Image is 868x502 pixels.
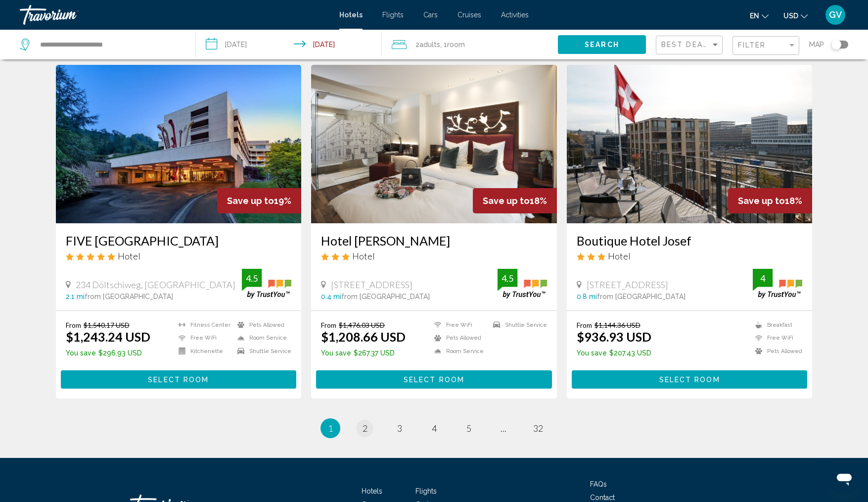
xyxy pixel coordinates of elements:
button: Filter [732,36,799,56]
div: 3 star Hotel [577,251,803,261]
a: Boutique Hotel Josef [577,233,803,248]
div: 4.5 [498,272,517,284]
span: From [577,321,592,329]
button: Toggle map [824,40,848,49]
span: ... [501,423,506,434]
span: 32 [533,423,543,434]
span: [STREET_ADDRESS] [331,279,412,290]
span: Best Deals [661,41,713,49]
span: Select Room [404,376,464,384]
p: $296.93 USD [66,349,150,357]
span: 2.1 mi [66,293,85,301]
span: 0.8 mi [577,293,597,301]
span: Hotels [339,11,363,19]
span: 4 [432,423,437,434]
p: $207.43 USD [577,349,651,357]
li: Pets Allowed [429,334,488,342]
img: Hotel image [567,65,813,223]
button: Change language [750,8,769,23]
a: Hotel [PERSON_NAME] [321,233,547,248]
button: Search [558,35,646,53]
span: en [750,12,759,20]
span: Flights [415,487,437,495]
span: Save up to [738,196,785,206]
li: Free WiFi [429,321,488,329]
span: [STREET_ADDRESS] [587,279,668,290]
button: Travelers: 2 adults, 0 children [382,30,558,59]
span: from [GEOGRAPHIC_DATA] [341,293,430,301]
img: trustyou-badge.svg [753,269,802,298]
a: Travorium [20,5,329,25]
a: Flights [382,11,404,19]
span: Adults [419,41,440,49]
span: Select Room [659,376,720,384]
li: Free WiFi [750,334,802,342]
span: USD [783,12,798,20]
span: Search [585,41,619,49]
span: 2 [415,38,440,51]
a: Select Room [61,373,297,384]
ins: $1,208.66 USD [321,329,406,344]
a: Cars [423,11,438,19]
span: 234 Döltschiweg, [GEOGRAPHIC_DATA] [76,279,235,290]
span: You save [66,349,96,357]
a: Cruises [457,11,481,19]
img: Hotel image [56,65,302,223]
span: You save [577,349,607,357]
ins: $936.93 USD [577,329,651,344]
ins: $1,243.24 USD [66,329,150,344]
li: Breakfast [750,321,802,329]
span: Save up to [227,196,274,206]
li: Fitness Center [174,321,232,329]
a: Contact [590,494,615,502]
li: Free WiFi [174,334,232,342]
iframe: Кнопка запуска окна обмена сообщениями [828,462,860,494]
button: User Menu [822,4,848,25]
span: Room [447,41,465,49]
a: FIVE [GEOGRAPHIC_DATA] [66,233,292,248]
span: From [321,321,336,329]
del: $1,144.36 USD [594,321,640,329]
img: Hotel image [311,65,557,223]
a: FAQs [590,480,607,488]
li: Pets Allowed [232,321,291,329]
div: 18% [728,188,812,213]
span: GV [829,10,842,20]
span: 3 [397,423,402,434]
div: 5 star Hotel [66,251,292,261]
span: Select Room [148,376,209,384]
div: 4 [753,272,773,284]
div: 19% [217,188,301,213]
ul: Pagination [56,418,813,438]
span: Map [809,38,824,51]
li: Room Service [232,334,291,342]
a: Activities [501,11,529,19]
span: from [GEOGRAPHIC_DATA] [597,293,685,301]
button: Select Room [572,370,808,389]
span: Hotel [352,251,375,261]
img: trustyou-badge.svg [498,269,547,298]
div: 3 star Hotel [321,251,547,261]
a: Hotels [362,487,382,495]
span: Hotel [608,251,631,261]
li: Shuttle Service [232,347,291,355]
span: Save up to [483,196,530,206]
del: $1,540.17 USD [84,321,130,329]
span: , 1 [440,38,465,51]
span: from [GEOGRAPHIC_DATA] [85,293,173,301]
span: 0.4 mi [321,293,341,301]
div: 18% [473,188,557,213]
a: Select Room [572,373,808,384]
del: $1,476.03 USD [339,321,385,329]
p: $267.37 USD [321,349,406,357]
li: Kitchenette [174,347,232,355]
